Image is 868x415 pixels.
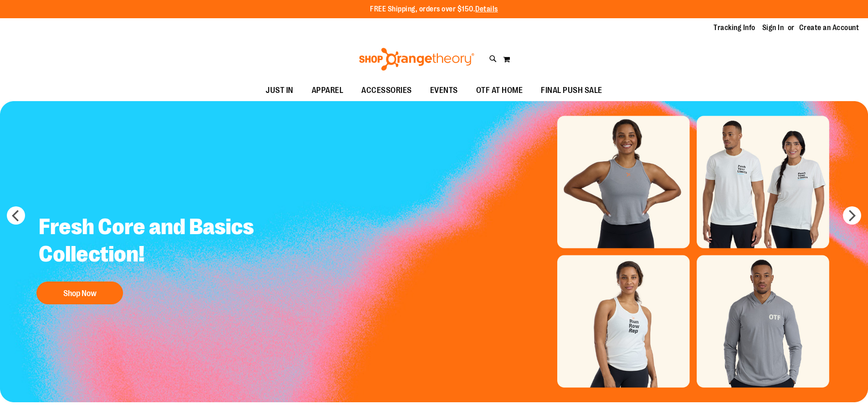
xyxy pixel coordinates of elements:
span: OTF AT HOME [476,80,523,101]
button: prev [7,206,25,225]
span: JUST IN [266,80,293,101]
span: FINAL PUSH SALE [541,80,602,101]
h2: Fresh Core and Basics Collection! [32,206,275,277]
a: OTF AT HOME [467,80,532,101]
a: Tracking Info [714,23,755,33]
a: FINAL PUSH SALE [532,80,611,101]
a: APPAREL [303,80,353,101]
a: Details [475,5,498,13]
button: next [843,206,861,225]
a: ACCESSORIES [352,80,421,101]
p: FREE Shipping, orders over $150. [370,4,498,15]
a: Create an Account [799,23,859,33]
button: Shop Now [36,282,123,304]
a: JUST IN [257,80,303,101]
span: ACCESSORIES [361,80,412,101]
a: Sign In [762,23,784,33]
span: EVENTS [430,80,458,101]
a: EVENTS [421,80,467,101]
a: Fresh Core and Basics Collection! Shop Now [32,206,275,309]
img: Shop Orangetheory [358,48,476,71]
span: APPAREL [312,80,344,101]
